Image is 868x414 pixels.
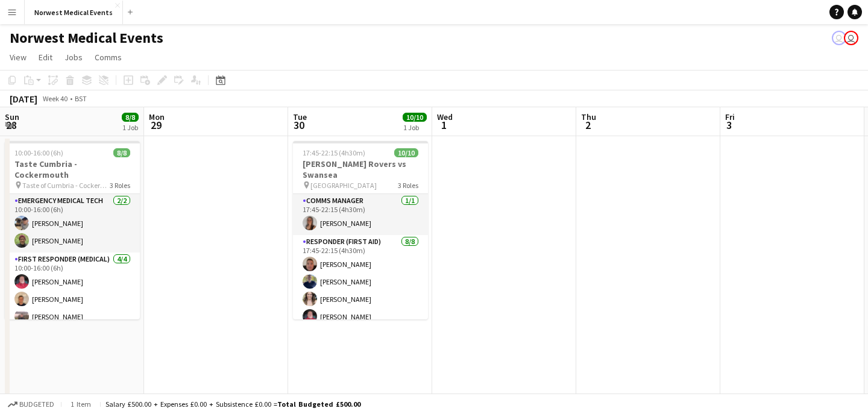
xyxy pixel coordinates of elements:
[5,158,140,180] h3: Taste Cumbria - Cockermouth
[147,118,165,132] span: 29
[437,111,453,122] span: Wed
[293,235,428,398] app-card-role: Responder (First Aid)8/817:45-22:15 (4h30m)[PERSON_NAME][PERSON_NAME][PERSON_NAME][PERSON_NAME]
[10,52,27,63] span: View
[10,93,37,105] div: [DATE]
[6,398,56,411] button: Budgeted
[10,29,163,47] h1: Norwest Medical Events
[394,148,418,157] span: 10/10
[39,52,52,63] span: Edit
[122,123,138,132] div: 1 Job
[110,181,130,190] span: 3 Roles
[64,52,83,63] span: Jobs
[5,111,19,122] span: Sun
[66,400,95,409] span: 1 item
[60,49,87,65] a: Jobs
[25,1,123,24] button: Norwest Medical Events
[581,111,596,122] span: Thu
[3,118,19,132] span: 28
[310,181,377,190] span: [GEOGRAPHIC_DATA]
[5,141,140,319] app-job-card: 10:00-16:00 (6h)8/8Taste Cumbria - Cockermouth Taste of Cumbria - Cockermouth3 RolesEmergency Med...
[40,94,70,103] span: Week 40
[22,181,110,190] span: Taste of Cumbria - Cockermouth
[293,141,428,319] app-job-card: 17:45-22:15 (4h30m)10/10[PERSON_NAME] Rovers vs Swansea [GEOGRAPHIC_DATA]3 RolesComms Manager1/11...
[90,49,127,65] a: Comms
[113,148,130,157] span: 8/8
[303,148,365,157] span: 17:45-22:15 (4h30m)
[403,123,426,132] div: 1 Job
[293,194,428,235] app-card-role: Comms Manager1/117:45-22:15 (4h30m)[PERSON_NAME]
[95,52,122,63] span: Comms
[725,111,735,122] span: Fri
[19,400,54,409] span: Budgeted
[277,400,360,409] span: Total Budgeted £500.00
[579,118,596,132] span: 2
[34,49,57,65] a: Edit
[435,118,453,132] span: 1
[291,118,307,132] span: 30
[5,49,31,65] a: View
[403,113,427,122] span: 10/10
[293,158,428,180] h3: [PERSON_NAME] Rovers vs Swansea
[75,94,87,103] div: BST
[105,400,360,409] div: Salary £500.00 + Expenses £0.00 + Subsistence £0.00 =
[5,194,140,252] app-card-role: Emergency Medical Tech2/210:00-16:00 (6h)[PERSON_NAME][PERSON_NAME]
[723,118,735,132] span: 3
[149,111,165,122] span: Mon
[5,252,140,346] app-card-role: First Responder (Medical)4/410:00-16:00 (6h)[PERSON_NAME][PERSON_NAME][PERSON_NAME]
[832,31,846,45] app-user-avatar: Rory Murphy
[14,148,63,157] span: 10:00-16:00 (6h)
[122,113,139,122] span: 8/8
[398,181,418,190] span: 3 Roles
[293,111,307,122] span: Tue
[844,31,858,45] app-user-avatar: Rory Murphy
